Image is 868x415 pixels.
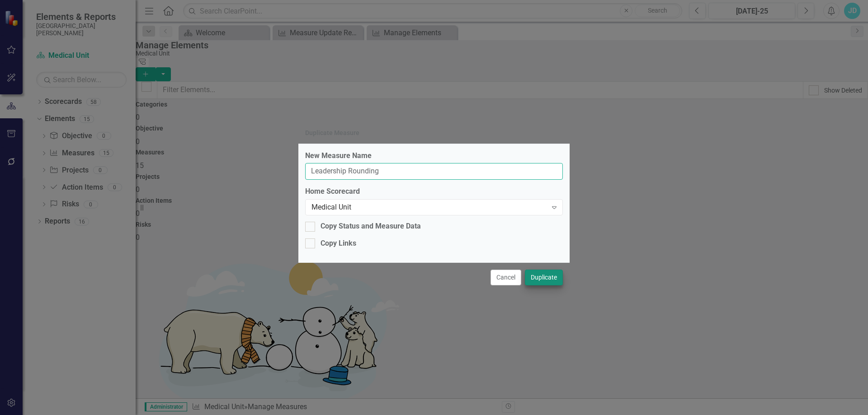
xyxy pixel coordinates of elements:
div: Copy Status and Measure Data [321,221,421,232]
div: Duplicate Measure [305,130,359,136]
button: Cancel [491,270,521,285]
button: Duplicate [525,270,563,285]
input: Name [305,163,563,180]
label: New Measure Name [305,151,563,161]
label: Home Scorecard [305,187,563,197]
div: Copy Links [321,238,356,249]
div: Medical Unit [311,202,547,213]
